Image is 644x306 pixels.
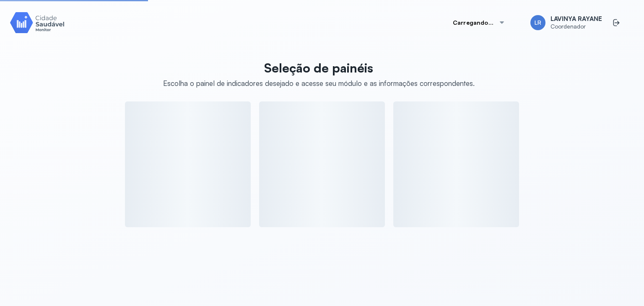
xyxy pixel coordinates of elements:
[551,23,602,30] span: Coordenador
[163,60,475,75] p: Seleção de painéis
[10,10,65,34] img: Logotipo do produto Monitor
[443,14,515,31] button: Carregando...
[551,15,602,23] span: LAVINYA RAYANE
[163,79,475,88] div: Escolha o painel de indicadores desejado e acesse seu módulo e as informações correspondentes.
[535,19,541,26] span: LR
